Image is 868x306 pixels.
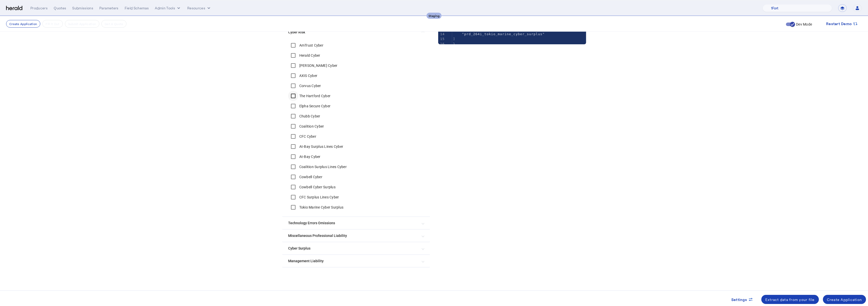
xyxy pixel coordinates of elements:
div: Quotes [54,6,66,11]
button: Create Application [823,295,866,304]
button: Restart Demo [822,19,862,28]
div: Create Application [827,297,862,302]
mat-expansion-panel-header: Cyber Risk [282,24,430,40]
span: "prd_264i_tokio_marine_cyber_surplus" [462,32,545,36]
label: Chubb Cyber [298,114,320,119]
label: At-Bay Cyber [298,154,321,159]
div: Cyber Risk [282,40,430,216]
div: Producers [30,6,48,11]
label: Cowbell Cyber [298,174,322,179]
label: CFC Surplus Lines Cyber [298,195,339,200]
mat-panel-title: Technology Errors Omissions [288,220,418,226]
label: AmTrust Cyber [298,43,323,48]
mat-panel-title: Miscellaneous Professional Liability [288,233,418,238]
mat-expansion-panel-header: Miscellaneous Professional Liability [282,230,430,242]
span: ] [453,37,455,41]
div: Submissions [72,6,93,11]
button: Get A Quote [101,20,126,28]
div: 14 [438,32,446,37]
label: [PERSON_NAME] Cyber [298,63,338,68]
label: Coalition Cyber [298,124,324,129]
div: Extract data from your file [765,297,815,302]
div: Field Schemas [125,6,149,11]
span: Restart Demo [826,21,852,27]
mat-panel-title: Cyber Surplus [288,246,418,251]
mat-expansion-panel-header: Management Liability [282,255,430,267]
label: Corvus Cyber [298,83,321,88]
button: Create Application [6,20,40,28]
label: Elpha Secure Cyber [298,104,331,109]
label: At-Bay Surplus Lines Cyber [298,144,343,149]
button: Extract data from your file [761,295,819,304]
button: Resources dropdown menu [187,6,211,11]
mat-expansion-panel-header: Technology Errors Omissions [282,217,430,229]
label: Cowbell Cyber Surplus [298,185,336,190]
div: Parameters [99,6,119,11]
mat-panel-title: Management Liability [288,258,418,264]
label: CFC Cyber [298,134,316,139]
label: Coalition Surplus Lines Cyber [298,164,347,169]
button: Fill it Out [42,20,63,28]
label: Herald Cyber [298,53,320,58]
span: Settings [731,297,747,302]
div: Staging [427,13,442,19]
div: 16 [438,42,446,47]
button: internal dropdown menu [155,6,181,11]
span: } [453,42,455,46]
mat-expansion-panel-header: Cyber Surplus [282,242,430,254]
label: AXIS Cyber [298,73,318,78]
label: Dev Mode [795,22,812,27]
label: Tokio Marine Cyber Surplus [298,205,344,210]
div: 15 [438,36,446,42]
button: Submit Application [65,20,99,28]
img: Herald Logo [6,6,22,11]
mat-panel-title: Cyber Risk [288,30,418,35]
button: Settings [727,295,757,304]
label: The Hartford Cyber [298,93,331,98]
